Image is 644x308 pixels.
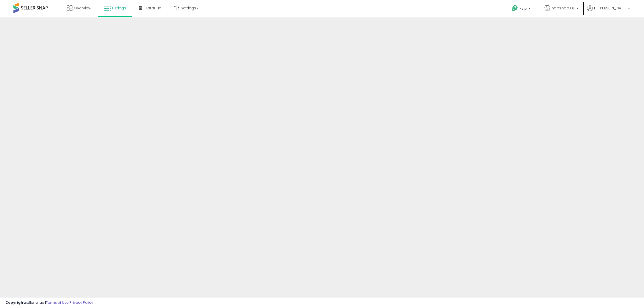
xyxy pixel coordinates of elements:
[507,1,536,17] a: Help
[594,5,626,11] span: Hi [PERSON_NAME]
[519,6,527,11] span: Help
[551,5,575,11] span: hapshop DE
[74,5,91,11] span: Overview
[511,5,518,12] i: Get Help
[145,5,162,11] span: DataHub
[112,5,126,11] span: Listings
[587,5,630,17] a: Hi [PERSON_NAME]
